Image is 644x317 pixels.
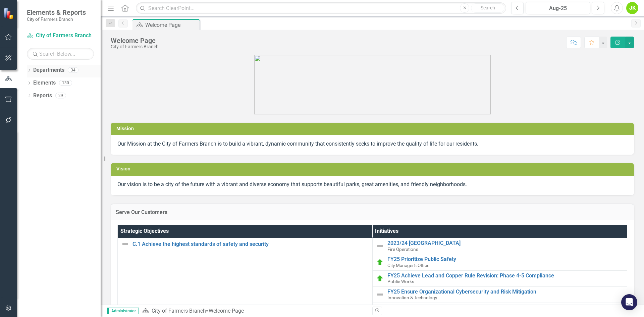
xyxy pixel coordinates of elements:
[107,308,139,314] span: Administrator
[621,294,637,310] div: Open Intercom Messenger
[209,308,244,314] div: Welcome Page
[121,240,129,248] img: Not Defined
[626,2,638,14] button: JK
[376,258,384,266] img: On Target
[152,308,206,314] a: City of Farmers Branch
[116,209,629,215] h3: Serve Our Customers
[68,67,78,73] div: 34
[254,55,491,114] img: image.png
[387,295,437,300] span: Innovation & Technology
[372,238,627,254] td: Double-Click to Edit Right Click for Context Menu
[372,286,627,303] td: Double-Click to Edit Right Click for Context Menu
[372,254,627,270] td: Double-Click to Edit Right Click for Context Menu
[27,16,86,22] small: City of Farmers Branch
[387,279,414,284] span: Public Works
[387,247,418,252] span: Fire Operations
[55,93,66,98] div: 29
[387,289,624,295] a: FY25 Ensure Organizational Cybersecurity and Risk Mitigation
[27,32,94,40] a: City of Farmers Branch
[372,270,627,286] td: Double-Click to Edit Right Click for Context Menu
[111,37,159,44] div: Welcome Page
[117,181,627,189] p: Our vision is to be a city of the future with a vibrant and diverse economy that supports beautif...
[142,307,367,315] div: »
[116,126,631,131] h3: Mission
[387,256,624,262] a: FY25 Prioritize Public Safety
[116,166,631,171] h3: Vision
[387,240,624,246] a: 2023/24 [GEOGRAPHIC_DATA]
[387,263,429,268] span: City Manager's Office
[27,8,86,16] span: Elements & Reports
[136,2,506,14] input: Search ClearPoint...
[33,66,64,74] a: Departments
[528,4,588,12] div: Aug-25
[145,21,198,29] div: Welcome Page
[132,241,369,247] a: C.1 Achieve the highest standards of safety and security
[376,274,384,282] img: On Target
[33,92,52,100] a: Reports
[3,8,15,19] img: ClearPoint Strategy
[387,273,624,279] a: FY25 Achieve Lead and Copper Rule Revision: Phase 4-5 Compliance
[526,2,590,14] button: Aug-25
[111,44,159,49] div: City of Farmers Branch
[33,79,56,87] a: Elements
[59,80,72,86] div: 130
[376,242,384,250] img: Not Defined
[27,48,94,60] input: Search Below...
[471,3,504,13] button: Search
[117,140,627,148] p: Our Mission at the City of Farmers Branch is to build a vibrant, dynamic community that consisten...
[481,5,495,10] span: Search
[376,290,384,299] img: Not Defined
